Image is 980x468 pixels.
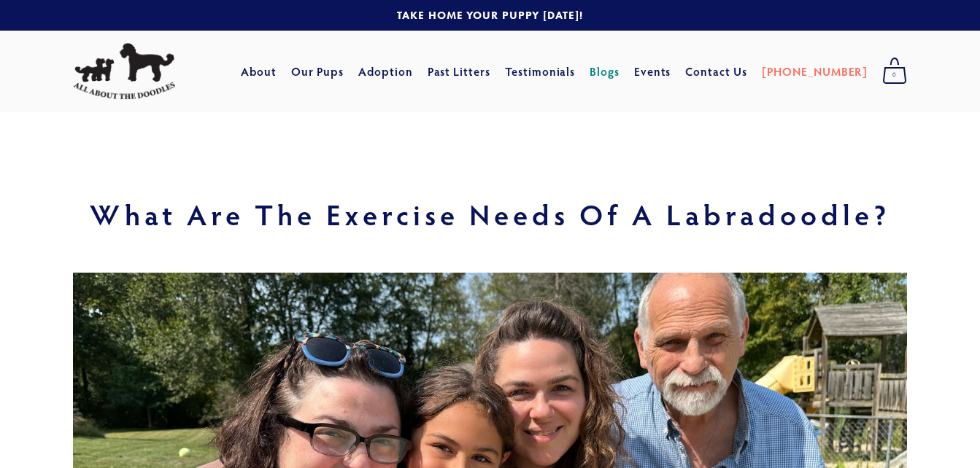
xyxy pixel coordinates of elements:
[73,200,907,229] h1: What Are the Exercise Needs of a Labradoodle?
[875,53,914,90] a: 0 items in cart
[428,63,491,79] a: Past Litters
[73,43,175,100] img: All About The Doodles
[590,58,620,85] a: Blogs
[634,58,671,85] a: Events
[882,66,907,85] span: 0
[762,58,868,85] a: [PHONE_NUMBER]
[505,58,576,85] a: Testimonials
[291,58,344,85] a: Our Pups
[358,58,413,85] a: Adoption
[241,58,277,85] a: About
[685,58,747,85] a: Contact Us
